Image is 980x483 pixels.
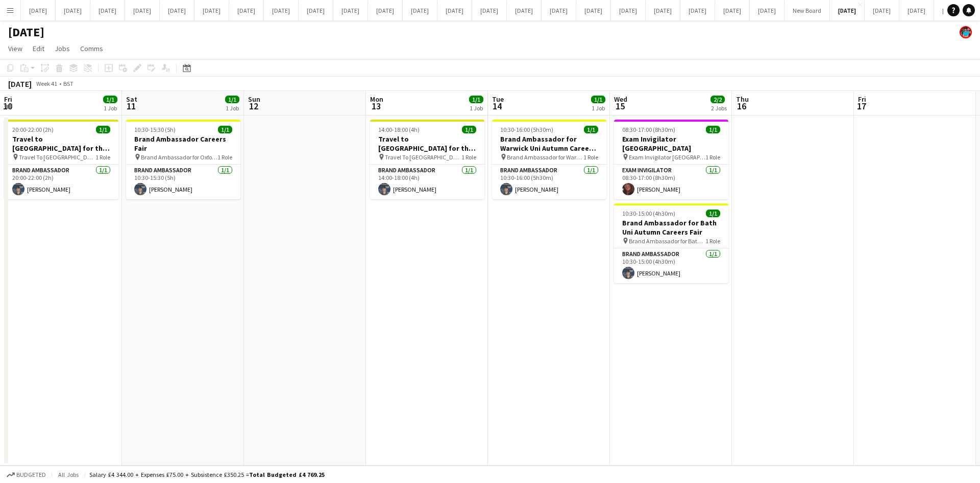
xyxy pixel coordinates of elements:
app-card-role: Exam Invigilator1/108:30-17:00 (8h30m)[PERSON_NAME] [614,165,728,199]
h1: [DATE] [8,25,44,40]
button: [DATE] [715,1,750,20]
span: Budgeted [16,471,46,478]
div: 1 Job [226,104,239,112]
div: BST [63,80,73,87]
button: [DATE] [542,1,576,20]
span: 1 Role [705,153,720,161]
span: Brand Ambassador for Warwick Uni Autumn Careers Fair [507,153,583,161]
button: [DATE] [299,1,333,20]
app-user-avatar: Oscar Peck [960,26,972,38]
app-card-role: Brand Ambassador1/114:00-18:00 (4h)[PERSON_NAME] [370,165,484,199]
app-job-card: 20:00-22:00 (2h)1/1Travel to [GEOGRAPHIC_DATA] for the Careers Fair on [DATE] Travel To [GEOGRAPH... [4,120,118,199]
span: 1/1 [584,126,598,133]
button: [DATE] [576,1,611,20]
span: Sat [126,95,137,104]
span: Edit [33,44,44,53]
a: Jobs [51,42,74,55]
button: [DATE] [333,1,368,20]
button: [DATE] [125,1,160,20]
button: [DATE] [472,1,507,20]
button: [DATE] [21,1,56,20]
h3: Brand Ambassador Careers Fair [126,134,240,153]
span: 1/1 [218,126,232,133]
button: New Board [785,1,830,20]
span: 1/1 [103,96,117,103]
a: View [4,42,27,55]
span: Brand Ambassador for Bath Uni Autumn Careers Fair [629,237,705,245]
span: 08:30-17:00 (8h30m) [622,126,675,133]
button: [DATE] [934,1,969,20]
h3: Brand Ambassador for Bath Uni Autumn Careers Fair [614,218,728,237]
span: Week 41 [34,80,59,87]
button: [DATE] [90,1,125,20]
button: [DATE] [680,1,715,20]
button: [DATE] [56,1,90,20]
span: Wed [614,95,627,104]
div: Salary £4 344.00 + Expenses £75.00 + Subsistence £350.25 = [89,471,325,478]
h3: Exam Invigilator [GEOGRAPHIC_DATA] [614,134,728,153]
span: Tue [492,95,504,104]
span: Total Budgeted £4 769.25 [249,471,325,478]
button: [DATE] [264,1,299,20]
h3: Brand Ambassador for Warwick Uni Autumn Careers Fair [492,134,606,153]
span: All jobs [56,471,81,478]
div: [DATE] [8,79,32,89]
button: [DATE] [368,1,403,20]
span: View [8,44,22,53]
span: 10:30-15:30 (5h) [134,126,176,133]
div: 10:30-16:00 (5h30m)1/1Brand Ambassador for Warwick Uni Autumn Careers Fair Brand Ambassador for W... [492,120,606,199]
span: 10:30-16:00 (5h30m) [500,126,553,133]
div: 2 Jobs [711,104,727,112]
button: [DATE] [830,1,865,20]
button: [DATE] [437,1,472,20]
span: Exam Invigilator [GEOGRAPHIC_DATA] [629,153,705,161]
button: [DATE] [646,1,680,20]
app-job-card: 10:30-15:30 (5h)1/1Brand Ambassador Careers Fair Brand Ambassador for Oxford Careers Fair1 RoleBr... [126,120,240,199]
span: 10 [3,100,12,112]
button: [DATE] [865,1,899,20]
span: Brand Ambassador for Oxford Careers Fair [141,153,217,161]
button: [DATE] [403,1,437,20]
span: Fri [858,95,866,104]
span: 11 [125,100,137,112]
button: [DATE] [507,1,542,20]
span: Travel To [GEOGRAPHIC_DATA] for the Careers Fair fair on [DATE] [19,153,95,161]
app-job-card: 10:30-15:00 (4h30m)1/1Brand Ambassador for Bath Uni Autumn Careers Fair Brand Ambassador for Bath... [614,203,728,283]
span: Sun [248,95,260,104]
span: 1/1 [469,96,483,103]
span: Travel To [GEOGRAPHIC_DATA] for Autumn Careers Fair on [DATE] [385,153,461,161]
div: 08:30-17:00 (8h30m)1/1Exam Invigilator [GEOGRAPHIC_DATA] Exam Invigilator [GEOGRAPHIC_DATA]1 Role... [614,120,728,199]
span: 2/2 [710,96,725,103]
span: Fri [4,95,12,104]
span: 1/1 [706,210,720,217]
span: 10:30-15:00 (4h30m) [622,210,675,217]
button: [DATE] [750,1,785,20]
button: [DATE] [899,1,934,20]
button: [DATE] [160,1,194,20]
h3: Travel to [GEOGRAPHIC_DATA] for the Careers Fair on [DATE] [4,134,118,153]
div: 1 Job [104,104,117,112]
span: 20:00-22:00 (2h) [12,126,54,133]
button: [DATE] [611,1,646,20]
span: 15 [612,100,627,112]
app-card-role: Brand Ambassador1/110:30-15:30 (5h)[PERSON_NAME] [126,165,240,199]
span: 1/1 [591,96,605,103]
span: 1 Role [583,153,598,161]
span: 1 Role [95,153,110,161]
span: Comms [80,44,103,53]
a: Comms [76,42,107,55]
button: [DATE] [229,1,264,20]
div: 14:00-18:00 (4h)1/1Travel to [GEOGRAPHIC_DATA] for the Autumn Careers fair on [DATE] Travel To [G... [370,120,484,199]
span: Jobs [55,44,70,53]
span: 14:00-18:00 (4h) [378,126,420,133]
h3: Travel to [GEOGRAPHIC_DATA] for the Autumn Careers fair on [DATE] [370,134,484,153]
span: 1/1 [225,96,239,103]
button: [DATE] [194,1,229,20]
span: 1 Role [461,153,476,161]
div: 1 Job [470,104,483,112]
span: 1/1 [462,126,476,133]
div: 1 Job [592,104,605,112]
